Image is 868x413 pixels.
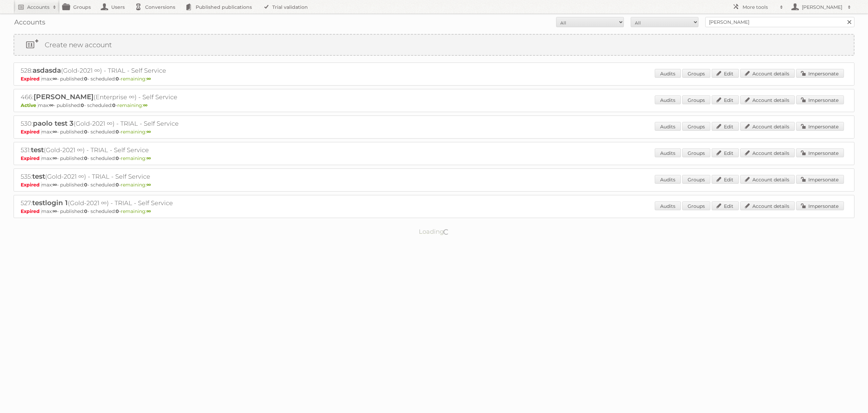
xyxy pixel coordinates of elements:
strong: 0 [81,102,84,108]
strong: ∞ [53,155,57,161]
a: Audits [655,148,681,157]
strong: 0 [116,129,119,135]
span: Expired [21,76,41,82]
span: Active [21,102,38,108]
span: test [31,146,44,154]
h2: 527: (Gold-2021 ∞) - TRIAL - Self Service [21,199,258,208]
a: Groups [682,175,710,184]
strong: 0 [116,182,119,188]
p: max: - published: - scheduled: - [21,155,847,161]
p: max: - published: - scheduled: - [21,182,847,188]
strong: 0 [84,129,87,135]
a: Impersonate [796,201,844,210]
h2: [PERSON_NAME] [800,4,844,11]
a: Groups [682,201,710,210]
a: Account details [740,122,795,131]
span: Expired [21,129,41,135]
strong: 0 [116,76,119,82]
a: Account details [740,175,795,184]
a: Create new account [14,35,854,55]
h2: Accounts [27,4,50,11]
strong: 0 [84,208,87,214]
a: Account details [740,69,795,78]
p: max: - published: - scheduled: - [21,102,847,108]
span: paolo test 3 [33,119,74,127]
strong: ∞ [53,129,57,135]
strong: 0 [116,208,119,214]
strong: ∞ [53,182,57,188]
h2: More tools [743,4,776,11]
span: remaining: [121,182,151,188]
a: Audits [655,95,681,104]
a: Groups [682,122,710,131]
span: remaining: [121,76,151,82]
h2: 535: (Gold-2021 ∞) - TRIAL - Self Service [21,172,258,181]
p: Loading [397,225,471,238]
strong: ∞ [146,182,151,188]
strong: ∞ [49,102,54,108]
h2: 528: (Gold-2021 ∞) - TRIAL - Self Service [21,66,258,75]
span: remaining: [121,129,151,135]
strong: ∞ [146,155,151,161]
span: Expired [21,182,41,188]
a: Groups [682,148,710,157]
span: remaining: [117,102,147,108]
span: test [32,172,45,180]
h2: 466: (Enterprise ∞) - Self Service [21,93,258,102]
span: [PERSON_NAME] [34,93,94,101]
a: Account details [740,95,795,104]
strong: ∞ [53,76,57,82]
strong: ∞ [143,102,147,108]
strong: 0 [84,182,87,188]
a: Audits [655,69,681,78]
span: testlogin 1 [32,199,68,207]
a: Impersonate [796,95,844,104]
a: Audits [655,201,681,210]
span: Expired [21,155,41,161]
a: Edit [712,95,739,104]
strong: 0 [84,76,87,82]
a: Impersonate [796,122,844,131]
strong: 0 [116,155,119,161]
strong: ∞ [146,208,151,214]
span: remaining: [121,155,151,161]
span: remaining: [121,208,151,214]
a: Impersonate [796,69,844,78]
a: Edit [712,201,739,210]
a: Audits [655,175,681,184]
a: Account details [740,148,795,157]
strong: 0 [112,102,116,108]
strong: ∞ [53,208,57,214]
a: Groups [682,95,710,104]
a: Account details [740,201,795,210]
a: Groups [682,69,710,78]
a: Impersonate [796,148,844,157]
p: max: - published: - scheduled: - [21,208,847,214]
a: Audits [655,122,681,131]
strong: 0 [84,155,87,161]
p: max: - published: - scheduled: - [21,76,847,82]
span: Expired [21,208,41,214]
strong: ∞ [146,129,151,135]
h2: 530: (Gold-2021 ∞) - TRIAL - Self Service [21,119,258,128]
a: Edit [712,69,739,78]
a: Edit [712,148,739,157]
a: Impersonate [796,175,844,184]
h2: 531: (Gold-2021 ∞) - TRIAL - Self Service [21,146,258,155]
a: Edit [712,122,739,131]
p: max: - published: - scheduled: - [21,129,847,135]
span: asdasda [33,66,61,74]
a: Edit [712,175,739,184]
strong: ∞ [146,76,151,82]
